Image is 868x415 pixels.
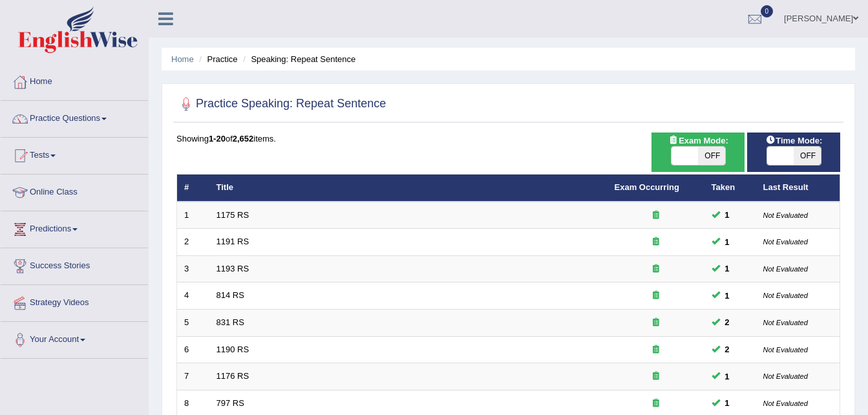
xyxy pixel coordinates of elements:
[1,322,148,354] a: Your Account
[615,344,697,356] div: Exam occurring question
[177,202,209,229] td: 1
[209,134,226,144] b: 1-20
[217,264,249,273] a: 1193 RS
[177,363,209,390] td: 7
[763,265,808,273] small: Not Evaluated
[615,398,697,410] div: Exam occurring question
[704,175,756,202] th: Taken
[177,229,209,256] td: 2
[720,396,735,410] span: You can still take this question
[615,263,697,275] div: Exam occurring question
[720,235,735,249] span: You can still take this question
[720,262,735,275] span: You can still take this question
[720,343,735,356] span: You can still take this question
[1,64,148,96] a: Home
[615,236,697,248] div: Exam occurring question
[720,289,735,303] span: You can still take this question
[1,285,148,317] a: Strategy Videos
[763,238,808,246] small: Not Evaluated
[1,175,148,207] a: Online Class
[720,315,735,329] span: You can still take this question
[1,138,148,170] a: Tests
[1,248,148,281] a: Success Stories
[615,290,697,302] div: Exam occurring question
[177,255,209,282] td: 3
[761,5,774,17] span: 0
[720,208,735,222] span: You can still take this question
[217,345,249,354] a: 1190 RS
[651,133,745,172] div: Show exams occurring in exams
[217,290,244,300] a: 814 RS
[615,370,697,383] div: Exam occurring question
[176,94,386,114] h2: Practice Speaking: Repeat Sentence
[217,398,244,408] a: 797 RS
[794,147,821,165] span: OFF
[763,319,808,326] small: Not Evaluated
[763,372,808,380] small: Not Evaluated
[217,371,249,381] a: 1176 RS
[698,147,725,165] span: OFF
[233,134,254,144] b: 2,652
[177,282,209,310] td: 4
[217,317,244,327] a: 831 RS
[177,310,209,337] td: 5
[240,53,355,65] li: Speaking: Repeat Sentence
[176,133,840,145] div: Showing of items.
[196,53,237,65] li: Practice
[763,346,808,354] small: Not Evaluated
[760,134,827,147] span: Time Mode:
[663,134,733,147] span: Exam Mode:
[171,54,194,64] a: Home
[177,175,209,202] th: #
[756,175,840,202] th: Last Result
[615,182,679,192] a: Exam Occurring
[209,175,608,202] th: Title
[1,211,148,244] a: Predictions
[763,211,808,219] small: Not Evaluated
[720,370,735,383] span: You can still take this question
[217,210,249,220] a: 1175 RS
[217,237,249,246] a: 1191 RS
[763,292,808,299] small: Not Evaluated
[615,209,697,222] div: Exam occurring question
[1,101,148,133] a: Practice Questions
[763,399,808,407] small: Not Evaluated
[615,317,697,329] div: Exam occurring question
[177,336,209,363] td: 6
